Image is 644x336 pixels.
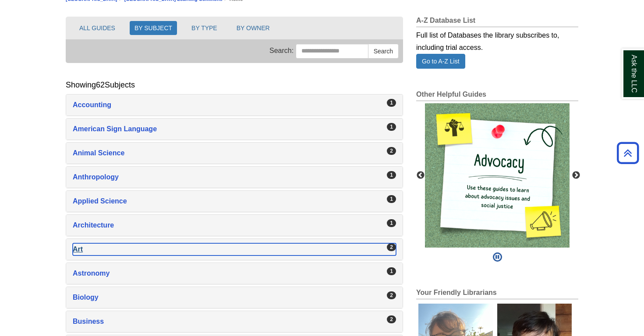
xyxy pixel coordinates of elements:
[73,315,396,328] a: Business
[416,17,578,27] h2: A-Z Database List
[416,54,465,69] a: Go to A-Z List
[572,171,580,180] button: Next
[73,291,396,304] a: Biology
[387,291,396,299] div: 2
[387,243,396,251] div: 2
[387,123,396,131] div: 1
[73,219,396,231] a: Architecture
[73,171,396,183] a: Anthropology
[490,248,505,267] button: Pause
[387,195,396,203] div: 1
[130,21,177,35] button: BY SUBJECT
[66,80,135,90] h2: Showing Subjects
[368,44,399,59] button: Search
[416,27,578,54] div: Full list of Databases the library subscribes to, including trial access.
[269,47,294,54] span: Search:
[73,243,396,255] a: Art
[74,21,120,35] button: ALL GUIDES
[187,21,222,35] button: BY TYPE
[416,289,578,299] h2: Your Friendly Librarians
[73,147,396,159] a: Animal Science
[387,147,396,155] div: 2
[614,147,642,159] a: Back to Top
[416,171,425,180] button: Previous
[387,171,396,179] div: 1
[425,103,570,248] div: This box contains rotating images
[387,315,396,323] div: 2
[96,80,105,89] span: 62
[296,44,368,59] input: Search this Group
[73,123,396,135] a: American Sign Language
[425,103,570,248] img: This image links to a collection of guides about advocacy and social justice
[416,91,578,101] h2: Other Helpful Guides
[73,195,396,207] a: Applied Science
[232,21,275,35] button: BY OWNER
[387,219,396,227] div: 1
[73,267,396,280] a: Astronomy
[73,99,396,111] a: Accounting
[387,267,396,275] div: 1
[387,99,396,107] div: 1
